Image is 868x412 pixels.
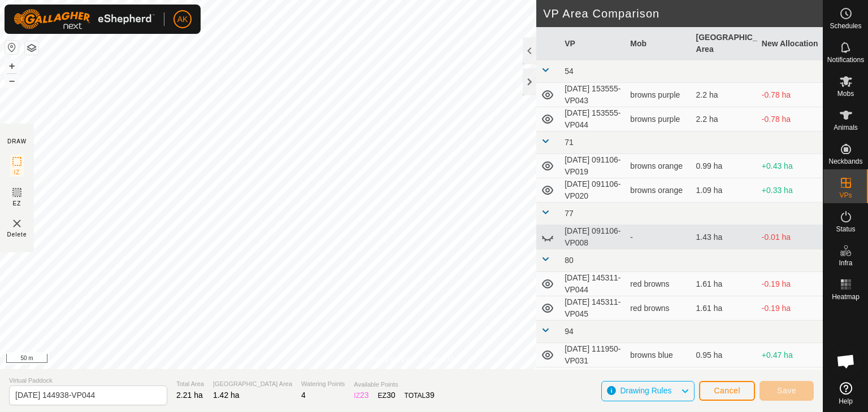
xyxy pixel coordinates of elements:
span: AK [177,14,188,25]
th: [GEOGRAPHIC_DATA] Area [692,27,757,60]
div: EZ [378,389,396,401]
button: Reset Map [5,41,19,54]
td: [DATE] 111950-VP032 [560,367,626,392]
td: [DATE] 091106-VP020 [560,178,626,203]
span: 4 [301,391,306,400]
div: browns blue [630,349,687,361]
span: Heatmap [832,293,860,300]
span: 2.21 ha [176,391,203,400]
td: 1.43 ha [692,225,757,249]
button: Map Layers [25,41,38,55]
span: Cancel [714,386,740,395]
td: 0.99 ha [692,154,757,178]
div: Open chat [829,344,863,378]
td: 0.95 ha [692,343,757,367]
span: 23 [360,391,369,400]
td: 1.61 ha [692,272,757,296]
th: New Allocation [757,27,823,60]
td: [DATE] 153555-VP044 [560,107,626,132]
div: - [630,231,687,243]
span: Notifications [827,56,864,63]
a: Privacy Policy [367,354,409,365]
div: browns orange [630,185,687,196]
span: 94 [565,327,574,336]
td: +0.33 ha [757,178,823,203]
span: Total Area [176,379,204,389]
span: 54 [565,67,574,76]
div: red browns [630,303,687,314]
img: Gallagher Logo [14,9,155,29]
span: Neckbands [828,158,862,165]
span: 80 [565,256,574,265]
div: DRAW [7,137,27,146]
span: Drawing Rules [620,386,671,395]
td: 1.09 ha [692,178,757,203]
span: Available Points [354,380,434,389]
button: + [5,59,19,73]
td: -0.78 ha [757,83,823,107]
td: 1.61 ha [692,296,757,321]
td: [DATE] 145311-VP044 [560,272,626,296]
td: -0.19 ha [757,296,823,321]
td: [DATE] 145311-VP045 [560,296,626,321]
span: Mobs [837,90,854,97]
span: Schedules [830,23,861,29]
th: Mob [626,27,691,60]
div: browns orange [630,160,687,172]
span: Delete [7,230,27,239]
span: 30 [387,391,396,400]
td: +0.44 ha [757,367,823,392]
button: – [5,74,19,87]
img: VP [10,217,24,230]
div: browns purple [630,113,687,125]
div: red browns [630,278,687,290]
button: Save [759,381,814,401]
td: +0.47 ha [757,343,823,367]
div: IZ [354,389,368,401]
span: Virtual Paddock [9,376,167,385]
span: Watering Points [301,379,345,389]
td: [DATE] 111950-VP031 [560,343,626,367]
span: Help [839,398,853,405]
td: -0.19 ha [757,272,823,296]
span: Infra [839,260,852,266]
span: [GEOGRAPHIC_DATA] Area [213,379,292,389]
td: +0.43 ha [757,154,823,178]
span: 77 [565,209,574,218]
a: Contact Us [423,354,456,365]
td: [DATE] 091106-VP019 [560,154,626,178]
span: Save [777,386,796,395]
td: 2.2 ha [692,83,757,107]
span: 71 [565,138,574,147]
td: [DATE] 091106-VP008 [560,225,626,249]
span: 1.42 ha [213,391,240,400]
td: -0.78 ha [757,107,823,132]
div: TOTAL [405,389,435,401]
th: VP [560,27,626,60]
td: 2.2 ha [692,107,757,132]
button: Cancel [699,381,755,401]
td: 0.98 ha [692,367,757,392]
span: Status [836,226,855,233]
span: VPs [839,192,852,199]
td: -0.01 ha [757,225,823,249]
span: IZ [14,168,20,177]
h2: VP Area Comparison [543,7,823,20]
span: EZ [13,199,21,208]
td: [DATE] 153555-VP043 [560,83,626,107]
a: Help [823,378,868,409]
div: browns purple [630,89,687,101]
span: 39 [426,391,435,400]
span: Animals [834,124,858,131]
